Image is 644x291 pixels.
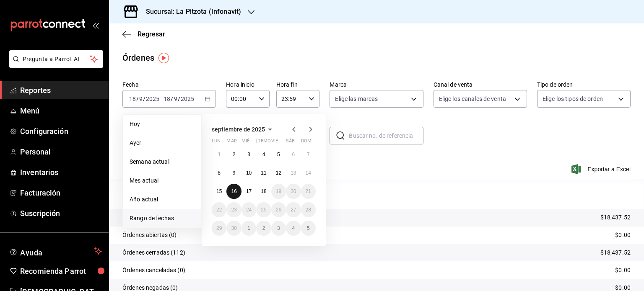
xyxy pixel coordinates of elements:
p: Órdenes cerradas (112) [122,248,185,257]
abbr: 26 de septiembre de 2025 [276,207,281,213]
span: Elige los canales de venta [439,95,506,103]
button: 7 de septiembre de 2025 [301,147,316,162]
button: 16 de septiembre de 2025 [226,184,241,199]
button: 22 de septiembre de 2025 [212,202,226,217]
abbr: 9 de septiembre de 2025 [233,170,236,176]
input: -- [174,95,178,102]
input: ---- [145,95,160,102]
input: ---- [180,95,195,102]
button: 3 de septiembre de 2025 [241,147,256,162]
button: 19 de septiembre de 2025 [271,184,286,199]
button: 10 de septiembre de 2025 [241,165,256,180]
label: Hora fin [276,82,320,88]
button: 6 de septiembre de 2025 [286,147,301,162]
abbr: 28 de septiembre de 2025 [306,207,311,213]
abbr: 21 de septiembre de 2025 [306,188,311,194]
button: 2 de septiembre de 2025 [226,147,241,162]
abbr: viernes [271,138,278,147]
input: -- [139,95,143,102]
span: Personal [20,146,102,157]
abbr: 25 de septiembre de 2025 [261,207,266,213]
button: 13 de septiembre de 2025 [286,165,301,180]
span: Hoy [130,120,195,129]
abbr: 14 de septiembre de 2025 [306,170,311,176]
abbr: domingo [301,138,312,147]
abbr: 4 de septiembre de 2025 [262,152,265,157]
p: Órdenes canceladas (0) [122,266,185,275]
abbr: 1 de septiembre de 2025 [218,152,221,157]
button: Pregunta a Parrot AI [9,50,103,68]
span: Menú [20,105,102,116]
abbr: 23 de septiembre de 2025 [231,207,236,213]
span: Ayuda [20,246,91,256]
p: Resumen [122,189,631,199]
button: 1 de septiembre de 2025 [212,147,226,162]
abbr: 19 de septiembre de 2025 [276,188,281,194]
button: 23 de septiembre de 2025 [226,202,241,217]
abbr: 5 de octubre de 2025 [307,225,310,231]
span: Configuración [20,126,102,137]
button: 27 de septiembre de 2025 [286,202,301,217]
button: 30 de septiembre de 2025 [226,221,241,236]
span: - [161,95,162,102]
span: Pregunta a Parrot AI [23,55,90,64]
button: septiembre de 2025 [212,124,275,134]
abbr: 2 de septiembre de 2025 [233,152,236,157]
button: 21 de septiembre de 2025 [301,184,316,199]
span: / [178,95,180,102]
button: 2 de octubre de 2025 [256,221,271,236]
abbr: martes [226,138,236,147]
img: Tooltip marker [158,53,169,63]
abbr: 16 de septiembre de 2025 [231,188,236,194]
button: 14 de septiembre de 2025 [301,165,316,180]
button: 18 de septiembre de 2025 [256,184,271,199]
button: 12 de septiembre de 2025 [271,165,286,180]
abbr: jueves [256,138,306,147]
span: / [171,95,173,102]
button: 1 de octubre de 2025 [241,221,256,236]
p: $0.00 [615,266,631,275]
button: 15 de septiembre de 2025 [212,184,226,199]
input: -- [129,95,136,102]
span: Reportes [20,85,102,96]
abbr: 7 de septiembre de 2025 [307,152,310,157]
abbr: 2 de octubre de 2025 [262,225,265,231]
abbr: 5 de septiembre de 2025 [277,152,280,157]
button: Regresar [122,30,165,38]
span: / [143,95,145,102]
abbr: 30 de septiembre de 2025 [231,225,236,231]
abbr: 6 de septiembre de 2025 [292,152,295,157]
abbr: 17 de septiembre de 2025 [246,188,252,194]
abbr: 8 de septiembre de 2025 [218,170,221,176]
label: Canal de venta [434,82,527,88]
button: 24 de septiembre de 2025 [241,202,256,217]
span: Elige los tipos de orden [543,95,603,103]
p: Órdenes abiertas (0) [122,231,177,239]
abbr: 12 de septiembre de 2025 [276,170,281,176]
label: Marca [330,82,423,88]
abbr: miércoles [241,138,249,147]
button: 25 de septiembre de 2025 [256,202,271,217]
button: Exportar a Excel [573,164,631,174]
span: Regresar [138,30,165,38]
button: 5 de octubre de 2025 [301,221,316,236]
abbr: lunes [212,138,221,147]
a: Pregunta a Parrot AI [6,61,103,70]
abbr: 20 de septiembre de 2025 [291,188,296,194]
input: Buscar no. de referencia [349,127,423,144]
span: Facturación [20,187,102,198]
span: Semana actual [130,157,195,166]
abbr: sábado [286,138,295,147]
abbr: 27 de septiembre de 2025 [291,207,296,213]
button: 20 de septiembre de 2025 [286,184,301,199]
p: $0.00 [615,231,631,239]
span: Elige las marcas [335,95,378,103]
abbr: 4 de octubre de 2025 [292,225,295,231]
abbr: 18 de septiembre de 2025 [261,188,266,194]
label: Tipo de orden [537,82,631,88]
button: 5 de septiembre de 2025 [271,147,286,162]
abbr: 22 de septiembre de 2025 [216,207,222,213]
button: 11 de septiembre de 2025 [256,165,271,180]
